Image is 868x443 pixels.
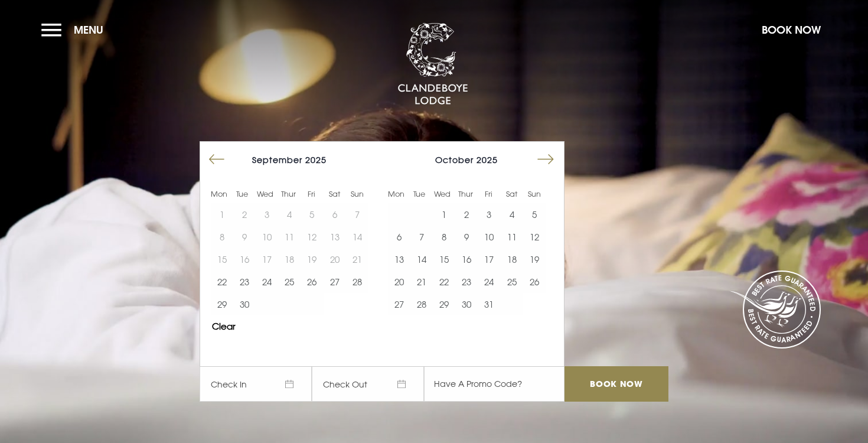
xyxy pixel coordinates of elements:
input: Book Now [564,366,668,402]
button: Book Now [756,17,827,43]
td: Choose Friday, October 24, 2025 as your start date. [478,271,500,293]
span: September [252,155,302,165]
button: 25 [278,271,301,293]
td: Choose Sunday, October 5, 2025 as your start date. [523,203,546,226]
td: Choose Thursday, October 30, 2025 as your start date. [455,293,478,315]
td: Choose Saturday, October 4, 2025 as your start date. [501,203,523,226]
button: 20 [388,271,410,293]
td: Choose Tuesday, October 28, 2025 as your start date. [410,293,433,315]
button: 12 [523,226,546,248]
button: 28 [410,293,433,315]
button: 31 [478,293,500,315]
button: 4 [501,203,523,226]
button: 29 [433,293,455,315]
button: 30 [455,293,478,315]
td: Choose Monday, September 29, 2025 as your start date. [211,293,233,315]
td: Choose Monday, October 13, 2025 as your start date. [388,248,410,271]
td: Choose Saturday, September 27, 2025 as your start date. [324,271,346,293]
td: Choose Sunday, October 19, 2025 as your start date. [523,248,546,271]
button: 23 [455,271,478,293]
td: Choose Wednesday, September 24, 2025 as your start date. [256,271,278,293]
button: 23 [233,271,256,293]
td: Choose Wednesday, October 29, 2025 as your start date. [433,293,455,315]
td: Choose Thursday, October 9, 2025 as your start date. [455,226,478,248]
td: Choose Friday, October 10, 2025 as your start date. [478,226,500,248]
td: Choose Wednesday, October 1, 2025 as your start date. [433,203,455,226]
td: Choose Monday, October 27, 2025 as your start date. [388,293,410,315]
td: Choose Wednesday, October 15, 2025 as your start date. [433,248,455,271]
button: 19 [523,248,546,271]
td: Choose Tuesday, September 30, 2025 as your start date. [233,293,256,315]
td: Choose Friday, October 3, 2025 as your start date. [478,203,500,226]
td: Choose Saturday, October 11, 2025 as your start date. [501,226,523,248]
button: 29 [211,293,233,315]
button: 17 [478,248,500,271]
button: 3 [478,203,500,226]
button: 9 [455,226,478,248]
button: 6 [388,226,410,248]
button: 13 [388,248,410,271]
button: 24 [256,271,278,293]
td: Choose Friday, September 26, 2025 as your start date. [301,271,323,293]
button: 5 [523,203,546,226]
button: 27 [324,271,346,293]
button: 24 [478,271,500,293]
td: Choose Sunday, September 28, 2025 as your start date. [346,271,368,293]
button: 27 [388,293,410,315]
button: 2 [455,203,478,226]
button: Menu [41,17,109,43]
span: Check Out [312,366,424,402]
span: 2025 [305,155,327,165]
button: Move forward to switch to the next month. [534,148,557,171]
td: Choose Wednesday, October 8, 2025 as your start date. [433,226,455,248]
td: Choose Thursday, October 2, 2025 as your start date. [455,203,478,226]
span: Menu [74,23,103,37]
td: Choose Thursday, October 23, 2025 as your start date. [455,271,478,293]
td: Choose Tuesday, October 7, 2025 as your start date. [410,226,433,248]
td: Choose Tuesday, October 21, 2025 as your start date. [410,271,433,293]
span: 2025 [477,155,498,165]
button: 22 [211,271,233,293]
button: 11 [501,226,523,248]
td: Choose Monday, October 20, 2025 as your start date. [388,271,410,293]
button: 22 [433,271,455,293]
img: Clandeboye Lodge [397,23,468,106]
span: October [435,155,474,165]
td: Choose Saturday, October 18, 2025 as your start date. [501,248,523,271]
button: 1 [433,203,455,226]
span: Check In [200,366,312,402]
button: 7 [410,226,433,248]
td: Choose Tuesday, October 14, 2025 as your start date. [410,248,433,271]
td: Choose Friday, October 17, 2025 as your start date. [478,248,500,271]
button: 25 [501,271,523,293]
button: 21 [410,271,433,293]
button: Move backward to switch to the previous month. [205,148,228,171]
input: Have A Promo Code? [424,366,564,402]
button: 18 [501,248,523,271]
button: Clear [212,322,236,331]
button: 28 [346,271,368,293]
button: 16 [455,248,478,271]
button: 15 [433,248,455,271]
button: 26 [523,271,546,293]
button: 30 [233,293,256,315]
button: 26 [301,271,323,293]
td: Choose Monday, October 6, 2025 as your start date. [388,226,410,248]
td: Choose Sunday, October 12, 2025 as your start date. [523,226,546,248]
td: Choose Friday, October 31, 2025 as your start date. [478,293,500,315]
td: Choose Sunday, October 26, 2025 as your start date. [523,271,546,293]
td: Choose Saturday, October 25, 2025 as your start date. [501,271,523,293]
button: 14 [410,248,433,271]
td: Choose Thursday, September 25, 2025 as your start date. [278,271,301,293]
td: Choose Thursday, October 16, 2025 as your start date. [455,248,478,271]
td: Choose Tuesday, September 23, 2025 as your start date. [233,271,256,293]
td: Choose Monday, September 22, 2025 as your start date. [211,271,233,293]
button: 8 [433,226,455,248]
button: 10 [478,226,500,248]
td: Choose Wednesday, October 22, 2025 as your start date. [433,271,455,293]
